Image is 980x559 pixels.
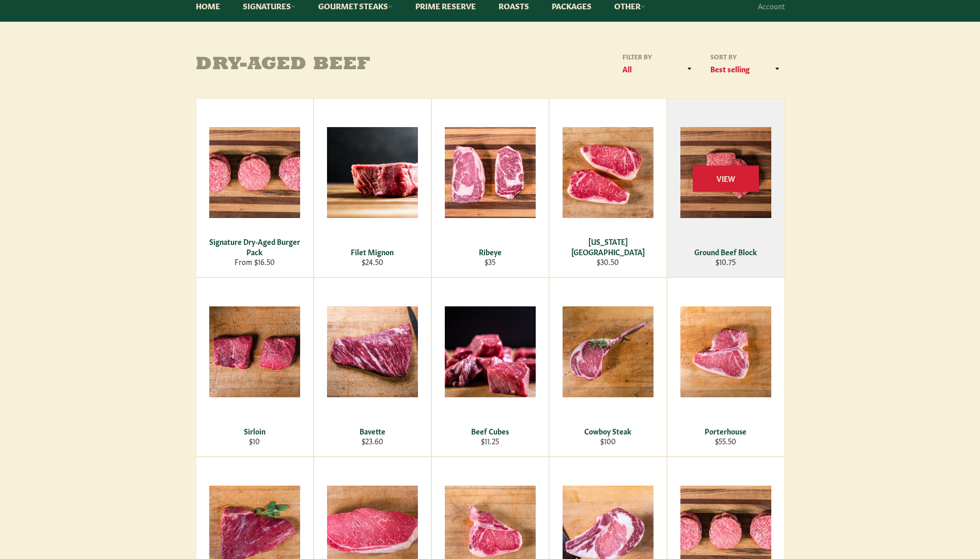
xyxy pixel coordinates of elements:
div: Filet Mignon [320,247,424,257]
div: $55.50 [674,436,777,446]
a: Porterhouse Porterhouse $55.50 [667,277,785,457]
a: Beef Cubes Beef Cubes $11.25 [431,277,549,457]
a: Ribeye Ribeye $35 [431,98,549,277]
div: Sirloin [203,426,306,436]
a: New York Strip [US_STATE][GEOGRAPHIC_DATA] $30.50 [549,98,667,277]
div: $24.50 [320,257,424,267]
div: Signature Dry-Aged Burger Pack [203,237,306,257]
a: Ground Beef Block Ground Beef Block $10.75 View [667,98,785,277]
div: Bavette [320,426,424,436]
div: Porterhouse [674,426,777,436]
a: Bavette Bavette $23.60 [314,277,431,457]
img: Bavette [327,306,418,397]
div: From $16.50 [203,257,306,267]
a: Sirloin Sirloin $10 [196,277,314,457]
a: Signature Dry-Aged Burger Pack Signature Dry-Aged Burger Pack From $16.50 [196,98,314,277]
img: New York Strip [563,127,654,218]
div: $35 [438,257,542,267]
div: Beef Cubes [438,426,542,436]
div: [US_STATE][GEOGRAPHIC_DATA] [556,237,660,257]
label: Sort by [707,52,785,61]
img: Ribeye [445,127,536,218]
img: Beef Cubes [445,306,536,397]
a: Filet Mignon Filet Mignon $24.50 [314,98,431,277]
img: Signature Dry-Aged Burger Pack [209,127,300,218]
img: Cowboy Steak [563,306,654,397]
div: $23.60 [320,436,424,446]
div: $11.25 [438,436,542,446]
div: $30.50 [556,257,660,267]
div: $10 [203,436,306,446]
img: Sirloin [209,306,300,397]
h1: Dry-Aged Beef [196,55,490,75]
div: Ribeye [438,247,542,257]
div: $100 [556,436,660,446]
a: Cowboy Steak Cowboy Steak $100 [549,277,667,457]
div: Ground Beef Block [674,247,777,257]
div: Cowboy Steak [556,426,660,436]
label: Filter by [619,52,697,61]
span: View [693,165,759,192]
img: Porterhouse [680,306,771,397]
img: Filet Mignon [327,127,418,218]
